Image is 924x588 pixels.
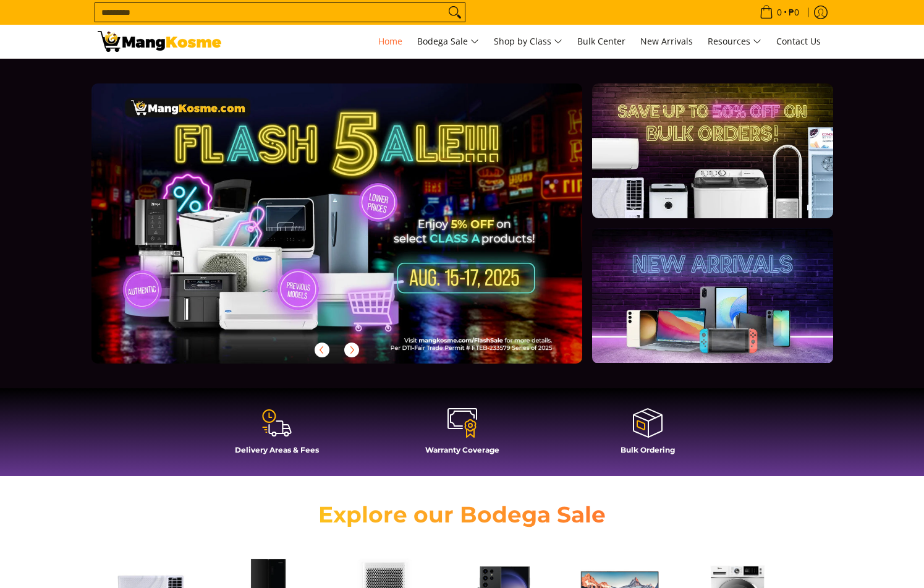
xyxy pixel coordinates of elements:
[190,445,363,454] h4: Delivery Areas & Fees
[787,8,801,17] span: ₱0
[376,407,549,464] a: Warranty Coverage
[776,35,821,47] span: Contact Us
[561,407,734,464] a: Bulk Ordering
[234,25,827,58] nav: Main Menu
[494,34,562,49] span: Shop by Class
[445,3,465,22] button: Search
[775,8,784,17] span: 0
[561,445,734,454] h4: Bulk Ordering
[411,25,485,58] a: Bodega Sale
[634,25,699,58] a: New Arrivals
[98,31,221,52] img: Mang Kosme: Your Home Appliances Warehouse Sale Partner!
[372,25,409,58] a: Home
[190,407,363,464] a: Delivery Areas & Fees
[376,445,549,454] h4: Warranty Coverage
[417,34,479,49] span: Bodega Sale
[338,336,365,364] button: Next
[283,501,642,529] h2: Explore our Bodega Sale
[378,35,402,47] span: Home
[708,34,761,49] span: Resources
[577,35,625,47] span: Bulk Center
[640,35,693,47] span: New Arrivals
[571,25,632,58] a: Bulk Center
[308,336,336,364] button: Previous
[756,6,803,19] span: •
[91,83,622,383] a: More
[488,25,569,58] a: Shop by Class
[701,25,768,58] a: Resources
[770,25,827,58] a: Contact Us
